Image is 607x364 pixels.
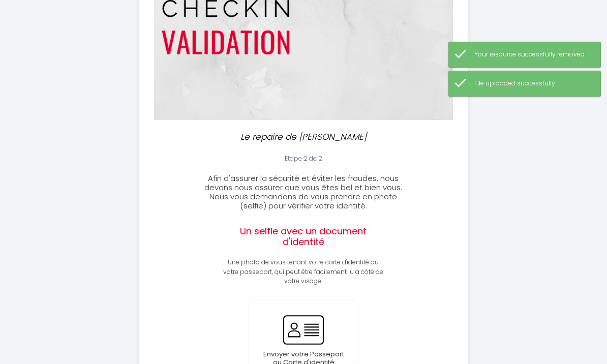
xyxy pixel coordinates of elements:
span: Étape 2 de 2 [285,154,322,163]
p: Une photo de vous tenant votre carte d'identité ou votre passeport, qui peut être facilement lu a... [222,258,385,287]
span: Afin d'assurer la sécurité et éviter les fraudes, nous devons nous assurer que vous êtes bel et b... [204,173,402,211]
div: Your resource successfully removed [474,50,590,59]
p: Le repaire de [PERSON_NAME] [201,130,406,144]
div: File uploaded successfully [474,79,590,88]
h2: Un selfie avec un document d'identité [222,226,385,248]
